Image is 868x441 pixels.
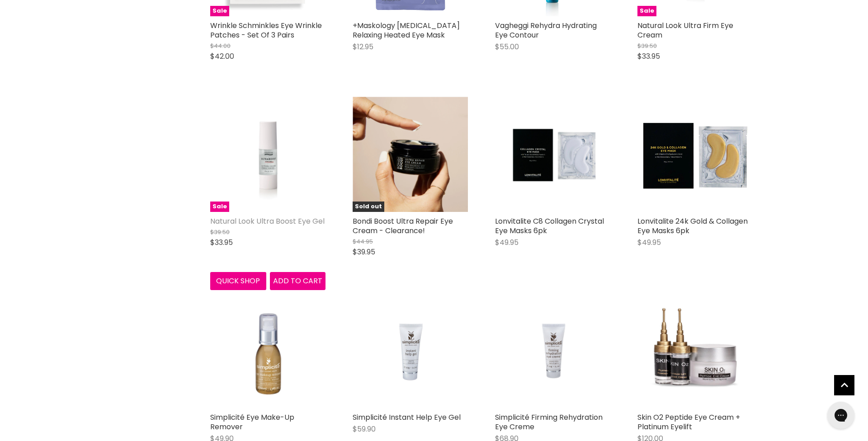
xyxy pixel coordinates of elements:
img: Lonvitalite 24k Gold & Collagen Eye Masks 6pk [637,97,753,212]
a: Natural Look Ultra Boost Eye GelSale [210,97,325,212]
a: Bondi Boost Ultra Repair Eye Cream - Clearance!Sold out [353,97,468,212]
a: Lonvitalite C8 Collagen Crystal Eye Masks 6pk [495,216,604,236]
span: $39.95 [353,247,375,257]
a: Vagheggi Rehydra Hydrating Eye Contour [495,20,597,40]
a: Bondi Boost Ultra Repair Eye Cream - Clearance! [353,216,453,236]
img: Natural Look Ultra Boost Eye Gel [210,97,325,212]
button: Add to cart [270,272,326,290]
img: Lonvitalite C8 Collagen Crystal Eye Masks 6pk [495,116,610,193]
span: $42.00 [210,51,234,61]
span: Sale [210,6,229,16]
span: Sale [637,6,656,16]
span: $55.00 [495,42,519,52]
a: Simplicité Eye Make-Up Remover [210,412,294,432]
img: Simplicité Firming Rehydration Eye Creme [495,293,610,408]
a: Skin O2 Peptide Eye Cream + Platinum Eyelift [637,412,740,432]
a: Simplicité Firming Rehydration Eye Creme [495,412,603,432]
span: $39.50 [637,42,657,50]
span: Sold out [353,202,384,212]
iframe: Gorgias live chat messenger [823,399,859,432]
span: $44.95 [353,237,373,246]
span: $39.50 [210,228,230,236]
span: $44.00 [210,42,231,50]
img: Simplicité Eye Make-Up Remover [210,293,325,408]
button: Quick shop [210,272,266,290]
span: $49.95 [495,237,519,248]
span: Add to cart [273,276,322,286]
a: Wrinkle Schminkles Eye Wrinkle Patches - Set Of 3 Pairs [210,20,322,40]
span: $33.95 [210,237,233,248]
span: $33.95 [637,51,660,61]
a: Natural Look Ultra Firm Eye Cream [637,20,733,40]
span: $49.95 [637,237,661,248]
img: Bondi Boost Ultra Repair Eye Cream - Clearance! [353,97,468,212]
a: Simplicité Instant Help Eye Gel [353,412,461,422]
a: Lonvitalite C8 Collagen Crystal Eye Masks 6pk [495,97,610,212]
span: $59.90 [353,424,376,434]
a: Lonvitalite 24k Gold & Collagen Eye Masks 6pk [637,216,748,236]
span: Sale [210,202,229,212]
img: Simplicité Instant Help Eye Gel [353,293,468,408]
a: Natural Look Ultra Boost Eye Gel [210,216,325,226]
a: +Maskology [MEDICAL_DATA] Relaxing Heated Eye Mask [353,20,460,40]
img: Skin O2 Peptide Eye Cream + Platinum Eyelift [637,293,753,408]
span: $12.95 [353,42,373,52]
